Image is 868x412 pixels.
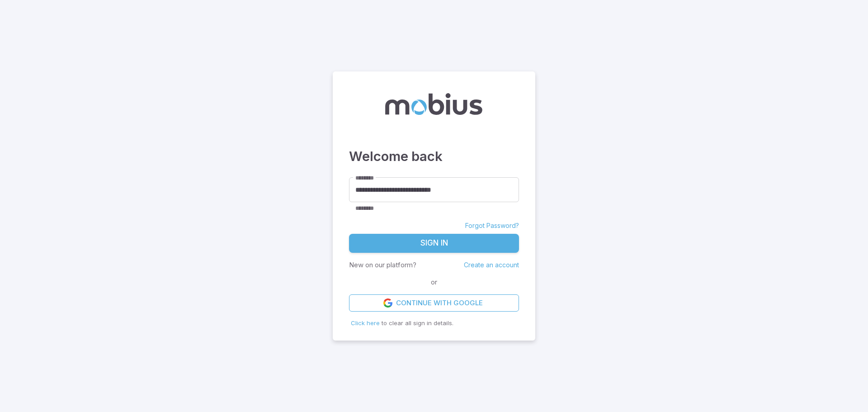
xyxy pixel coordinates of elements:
[349,234,519,253] button: Sign In
[349,260,416,270] p: New on our platform?
[351,319,380,327] span: Click here
[351,319,517,328] p: to clear all sign in details.
[465,221,519,230] a: Forgot Password?
[464,261,519,269] a: Create an account
[349,294,519,312] a: Continue with Google
[429,277,439,287] span: or
[349,147,519,166] h3: Welcome back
